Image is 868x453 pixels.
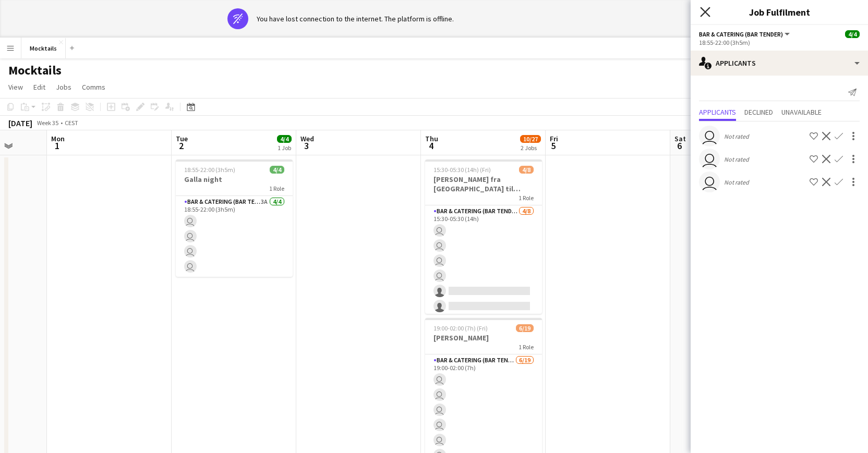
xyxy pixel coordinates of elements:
div: Not rated [724,155,751,163]
span: 4/4 [270,166,284,174]
div: 2 Jobs [521,144,540,152]
div: You have lost connection to the internet. The platform is offline. [257,14,454,23]
span: 4/8 [519,166,534,174]
span: 15:30-05:30 (14h) (Fri) [433,166,491,174]
h3: Job Fulfilment [691,5,868,19]
span: 4 [424,140,438,152]
h1: Mocktails [8,63,62,78]
span: 4/4 [277,135,292,143]
button: Mocktails [21,38,66,58]
span: Fri [550,134,558,143]
app-card-role: Bar & Catering (Bar Tender)3A4/418:55-22:00 (3h5m) [176,196,293,277]
div: Applicants [691,51,868,76]
div: Not rated [724,178,751,186]
span: Thu [425,134,438,143]
h3: Galla night [176,175,293,184]
app-card-role: Bar & Catering (Bar Tender)4/815:30-05:30 (14h) [425,205,542,347]
app-job-card: 15:30-05:30 (14h) (Fri)4/8[PERSON_NAME] fra [GEOGRAPHIC_DATA] til [GEOGRAPHIC_DATA]1 RoleBar & Ca... [425,160,542,314]
a: Comms [78,80,110,94]
span: View [8,82,23,92]
span: 3 [299,140,314,152]
span: Tue [176,134,188,143]
span: 18:55-22:00 (3h5m) [184,166,235,174]
span: 2 [174,140,188,152]
span: 6 [673,140,686,152]
span: 5 [548,140,558,152]
span: Comms [82,82,105,92]
span: 4/4 [845,30,860,38]
span: Applicants [699,108,736,116]
span: Edit [33,82,45,92]
span: 1 [50,140,65,152]
span: 1 Role [519,194,534,202]
span: 19:00-02:00 (7h) (Fri) [433,324,488,332]
a: Jobs [52,80,76,94]
span: Week 35 [34,119,61,127]
div: 1 Job [278,144,291,152]
a: View [4,80,27,94]
app-job-card: 18:55-22:00 (3h5m)4/4Galla night1 RoleBar & Catering (Bar Tender)3A4/418:55-22:00 (3h5m) [176,160,293,277]
span: Wed [300,134,314,143]
span: Jobs [56,82,71,92]
button: Bar & Catering (Bar Tender) [699,30,791,38]
span: Sat [674,134,686,143]
h3: [PERSON_NAME] fra [GEOGRAPHIC_DATA] til [GEOGRAPHIC_DATA] [425,175,542,193]
span: Mon [51,134,65,143]
h3: [PERSON_NAME] [425,333,542,342]
div: CEST [65,119,78,127]
span: 10/27 [520,135,541,143]
span: Declined [744,108,773,116]
div: Not rated [724,132,751,140]
div: 18:55-22:00 (3h5m) [699,39,860,46]
span: 1 Role [269,185,284,192]
div: [DATE] [8,118,32,128]
span: Unavailable [781,108,822,116]
span: Bar & Catering (Bar Tender) [699,30,783,38]
span: 1 Role [519,343,534,351]
span: 6/19 [516,324,534,332]
a: Edit [29,80,50,94]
